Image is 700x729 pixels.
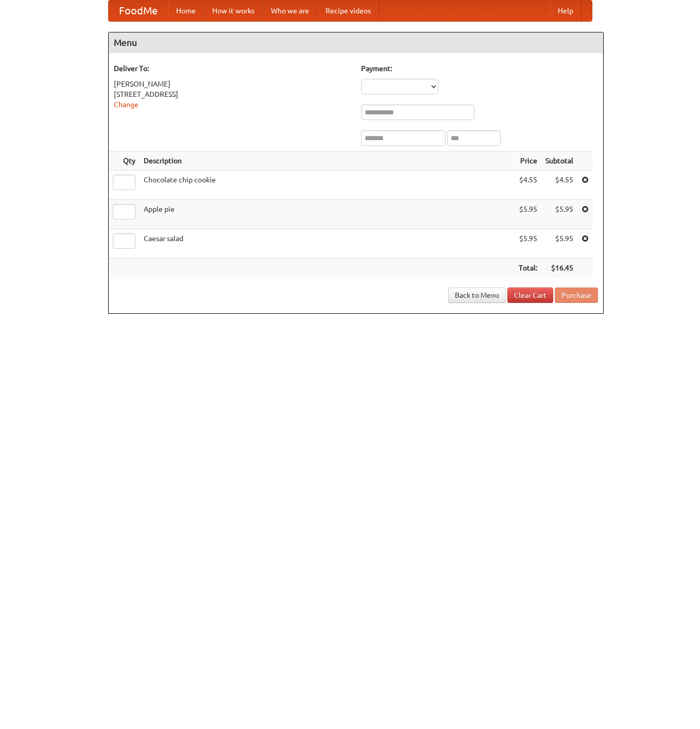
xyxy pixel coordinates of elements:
[114,100,139,109] a: Change
[140,229,515,259] td: Caesar salad
[109,32,603,53] h4: Menu
[541,171,577,200] td: $4.55
[555,287,598,303] button: Purchase
[140,200,515,229] td: Apple pie
[515,259,541,278] th: Total:
[515,151,541,171] th: Price
[317,1,379,21] a: Recipe videos
[204,1,263,21] a: How it works
[550,1,582,21] a: Help
[140,171,515,200] td: Chocolate chip cookie
[507,287,553,303] a: Clear Cart
[168,1,204,21] a: Home
[541,259,577,278] th: $16.45
[515,171,541,200] td: $4.55
[515,200,541,229] td: $5.95
[361,63,598,74] h5: Payment:
[541,229,577,259] td: $5.95
[114,63,351,74] h5: Deliver To:
[541,151,577,171] th: Subtotal
[109,1,168,21] a: FoodMe
[114,79,351,89] div: [PERSON_NAME]
[140,151,515,171] th: Description
[114,89,351,99] div: [STREET_ADDRESS]
[515,229,541,259] td: $5.95
[448,287,506,303] a: Back to Menu
[541,200,577,229] td: $5.95
[263,1,317,21] a: Who we are
[109,151,140,171] th: Qty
